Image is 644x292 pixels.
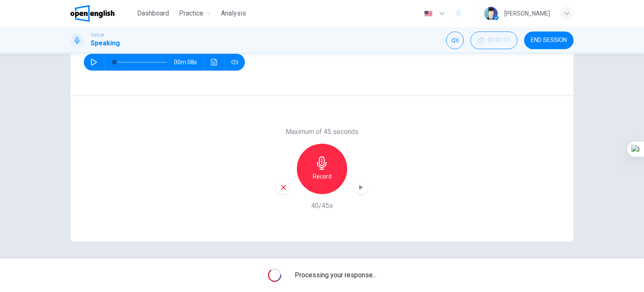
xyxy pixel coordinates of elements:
button: Click to see the audio transcription [208,54,221,71]
span: TOEFL® [91,32,104,38]
button: Practice [176,6,214,21]
span: Processing your response... [295,270,377,280]
img: OpenEnglish logo [70,5,114,22]
button: Record [297,144,347,194]
h6: Maximum of 45 seconds [286,127,358,137]
img: en [423,11,434,17]
button: END SESSION [524,32,574,49]
button: Dashboard [134,6,172,21]
span: Dashboard [137,8,169,18]
h1: Speaking [91,38,120,48]
button: Analysis [218,6,249,21]
span: Analysis [221,8,246,18]
div: Hide [470,32,517,49]
span: END SESSION [531,37,567,44]
span: 00m 08s [174,54,204,71]
h6: 40/45s [311,201,333,211]
h6: Record [313,171,332,182]
img: Profile picture [484,7,498,20]
button: 00:01:11 [470,32,517,49]
div: Mute [446,32,464,49]
span: Practice [179,8,203,18]
a: OpenEnglish logo [70,5,134,22]
span: 00:01:11 [488,37,510,44]
div: [PERSON_NAME] [504,8,550,18]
